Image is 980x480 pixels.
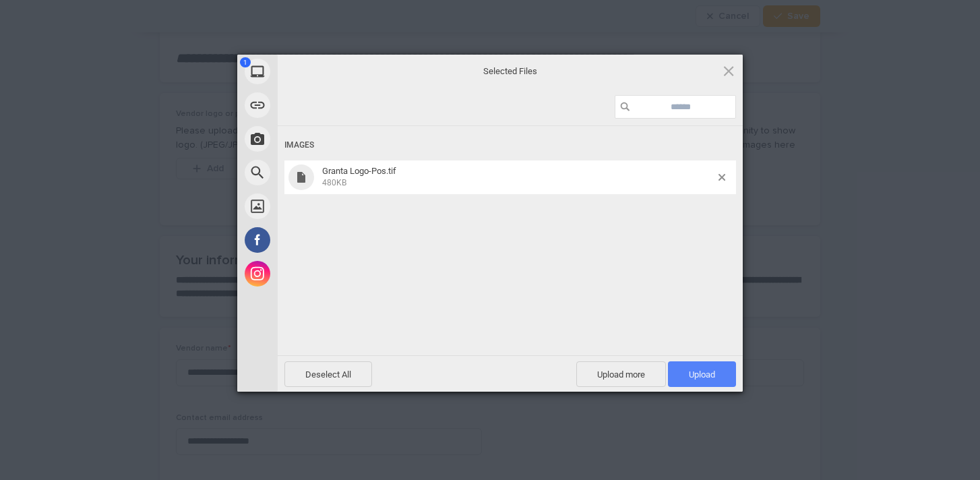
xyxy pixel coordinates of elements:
[375,65,645,78] span: Selected Files
[322,178,346,187] span: 480KB
[237,55,399,88] div: My Device
[237,156,399,189] div: Web Search
[284,133,736,158] div: Images
[576,361,666,387] span: Upload more
[318,166,718,188] span: Granta Logo-Pos.tif
[237,223,399,257] div: Facebook
[721,63,736,78] span: Click here or hit ESC to close picker
[668,361,736,387] span: Upload
[689,369,715,380] span: Upload
[240,57,251,67] span: 1
[284,361,372,387] span: Deselect All
[237,122,399,156] div: Take Photo
[237,257,399,291] div: Instagram
[237,189,399,223] div: Unsplash
[237,88,399,122] div: Link (URL)
[322,166,396,176] span: Granta Logo-Pos.tif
